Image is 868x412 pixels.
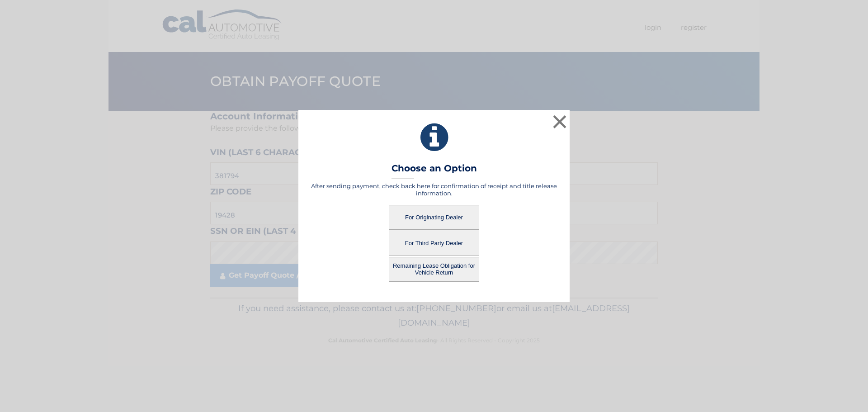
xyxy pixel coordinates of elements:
button: Remaining Lease Obligation for Vehicle Return [389,257,479,282]
button: For Originating Dealer [389,205,479,230]
button: × [551,113,569,131]
h5: After sending payment, check back here for confirmation of receipt and title release information. [310,182,558,197]
button: For Third Party Dealer [389,231,479,256]
h3: Choose an Option [392,163,477,179]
